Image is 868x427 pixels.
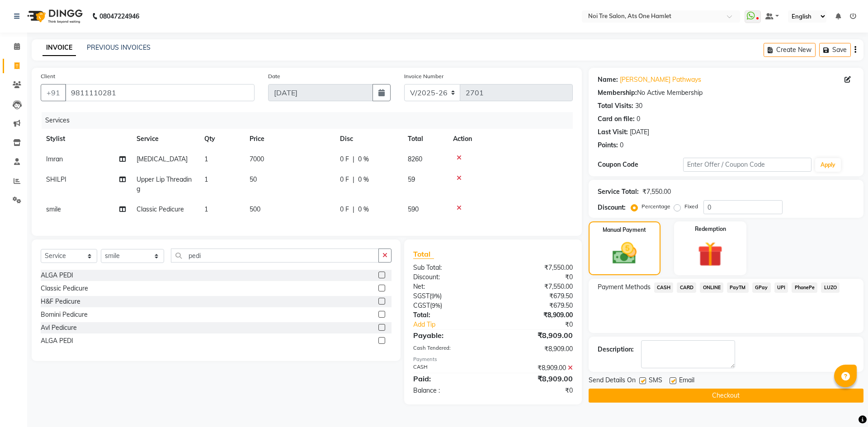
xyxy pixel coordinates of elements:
span: 0 F [340,205,349,214]
img: _cash.svg [605,239,644,267]
div: Services [42,112,580,129]
div: Discount: [598,203,626,212]
div: Payments [413,356,573,363]
div: ₹7,550.00 [493,263,579,272]
span: ONLINE [700,282,723,293]
span: 59 [408,175,415,183]
a: INVOICE [42,40,76,56]
div: No Active Membership [598,88,854,98]
b: 08047224946 [99,4,139,29]
span: Send Details On [589,375,636,387]
span: PhonePe [792,282,817,293]
span: CGST [413,301,430,310]
label: Invoice Number [404,72,443,80]
span: Total [413,249,434,259]
span: LUZO [821,282,840,293]
a: PREVIOUS INVOICES [87,43,151,52]
span: 7000 [250,155,264,163]
div: ₹0 [507,320,579,329]
div: Avl Pedicure [41,323,77,333]
label: Client [41,72,55,80]
span: PayTM [727,282,749,293]
button: +91 [41,84,66,101]
span: 0 % [358,155,369,164]
th: Service [131,129,199,149]
div: ₹7,550.00 [493,282,579,291]
div: H&F Pedicure [41,297,80,306]
div: Name: [598,75,618,84]
input: Enter Offer / Coupon Code [683,158,811,172]
span: 0 % [358,175,369,184]
th: Stylist [41,129,131,149]
span: CARD [677,282,696,293]
span: 1 [204,155,208,163]
span: | [353,205,354,214]
div: ( ) [406,291,493,301]
div: Bomini Pedicure [41,310,88,319]
div: Discount: [406,272,493,282]
input: Search or Scan [171,249,379,263]
div: ₹8,909.00 [493,310,579,320]
span: GPay [752,282,771,293]
span: [MEDICAL_DATA] [137,155,188,163]
div: Classic Pedicure [41,284,88,293]
div: ₹8,909.00 [493,363,579,373]
th: Action [448,129,573,149]
span: SHILPI [46,175,66,183]
button: Save [819,43,851,57]
span: SGST [413,292,429,300]
th: Disc [335,129,402,149]
div: Card on file: [598,114,635,124]
span: 500 [250,205,260,213]
img: _gift.svg [690,239,731,270]
div: 30 [635,101,642,111]
div: Total: [406,310,493,320]
div: Sub Total: [406,263,493,272]
div: [DATE] [630,127,649,137]
button: Apply [815,158,841,172]
a: [PERSON_NAME] Pathways [620,75,701,84]
div: ₹0 [493,272,579,282]
span: 0 % [358,205,369,214]
div: ₹679.50 [493,301,579,310]
span: SMS [649,375,662,387]
div: Last Visit: [598,127,628,137]
span: 9% [432,302,440,309]
div: ₹8,909.00 [493,373,579,384]
div: ₹0 [493,386,579,395]
span: Imran [46,155,63,163]
span: 9% [431,292,440,300]
span: Classic Pedicure [137,205,184,213]
label: Percentage [642,202,670,211]
span: UPI [774,282,788,293]
label: Manual Payment [603,226,646,234]
div: Membership: [598,88,637,98]
div: Net: [406,282,493,291]
span: smile [46,205,61,213]
img: logo [23,4,85,29]
label: Redemption [695,225,726,233]
div: ₹7,550.00 [642,187,671,197]
div: Total Visits: [598,101,633,111]
div: 0 [620,141,623,150]
div: ₹8,909.00 [493,330,579,341]
span: 1 [204,175,208,183]
span: 50 [250,175,257,183]
div: CASH [406,363,493,373]
button: Create New [764,43,816,57]
th: Qty [199,129,244,149]
a: Add Tip [406,320,507,329]
span: Payment Methods [598,282,651,292]
label: Fixed [684,202,698,211]
div: Points: [598,141,618,150]
span: | [353,175,354,184]
span: Upper Lip Threading [137,175,192,193]
span: 8260 [408,155,422,163]
div: 0 [637,114,640,124]
th: Total [402,129,448,149]
label: Date [268,72,280,80]
button: Checkout [589,389,863,403]
div: Coupon Code [598,160,683,169]
span: 0 F [340,175,349,184]
div: ALGA PEDI [41,271,73,280]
